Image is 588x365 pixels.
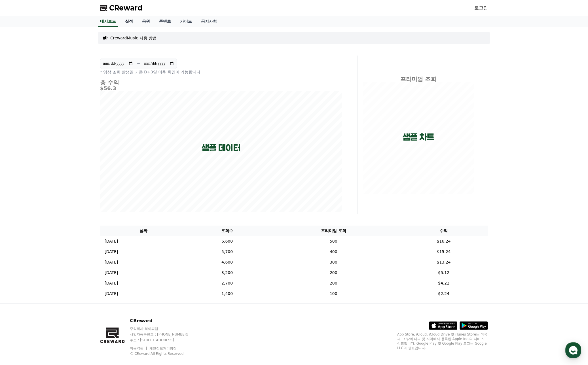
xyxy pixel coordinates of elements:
a: 실적 [120,16,138,27]
a: 설정 [73,180,109,194]
td: $5.12 [399,268,488,278]
td: 100 [268,288,399,299]
p: 주식회사 와이피랩 [130,326,199,331]
a: 대화 [37,180,73,194]
td: 200 [268,278,399,288]
p: [DATE] [105,249,118,255]
p: 사업자등록번호 : [PHONE_NUMBER] [130,332,199,337]
th: 수익 [399,226,488,236]
td: 300 [268,257,399,268]
th: 조회수 [187,226,268,236]
a: 콘텐츠 [155,16,175,27]
a: 홈 [2,180,37,194]
td: 2,700 [187,278,268,288]
h4: 프리미엄 조회 [362,76,474,82]
p: [DATE] [105,291,118,297]
td: 3,200 [187,268,268,278]
a: 이용약관 [130,346,148,350]
a: 개인정보처리방침 [149,346,177,350]
p: [DATE] [105,238,118,244]
h4: 총 수익 [100,79,342,86]
td: 6,600 [187,236,268,247]
p: [DATE] [105,270,118,276]
td: $15.24 [399,247,488,257]
h5: $56.3 [100,86,342,91]
p: 샘플 데이터 [202,143,240,153]
td: $4.22 [399,278,488,288]
th: 프리미엄 조회 [268,226,399,236]
span: 설정 [88,188,94,193]
a: CrewardMusic 사용 방법 [110,35,156,41]
p: ~ [137,60,140,67]
th: 날짜 [100,226,187,236]
span: CReward [109,3,143,12]
p: © CReward All Rights Reserved. [130,351,199,356]
span: 홈 [18,188,21,193]
td: 200 [268,268,399,278]
a: CReward [100,3,143,12]
p: CReward [130,317,199,324]
a: 공지사항 [196,16,221,27]
td: 5,700 [187,247,268,257]
p: App Store, iCloud, iCloud Drive 및 iTunes Store는 미국과 그 밖의 나라 및 지역에서 등록된 Apple Inc.의 서비스 상표입니다. Goo... [397,332,488,350]
td: $16.24 [399,236,488,247]
td: 4,600 [187,257,268,268]
p: [DATE] [105,280,118,286]
p: [DATE] [105,259,118,265]
a: 대시보드 [98,16,118,27]
p: 주소 : [STREET_ADDRESS] [130,338,199,342]
td: 500 [268,236,399,247]
td: $2.24 [399,288,488,299]
p: 샘플 차트 [403,132,434,142]
a: 가이드 [175,16,196,27]
span: 대화 [52,188,59,193]
td: 400 [268,247,399,257]
a: 음원 [138,16,155,27]
td: 1,400 [187,288,268,299]
td: $13.24 [399,257,488,268]
p: * 영상 조회 발생일 기준 D+3일 이후 확인이 가능합니다. [100,69,342,75]
a: 로그인 [474,5,488,11]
